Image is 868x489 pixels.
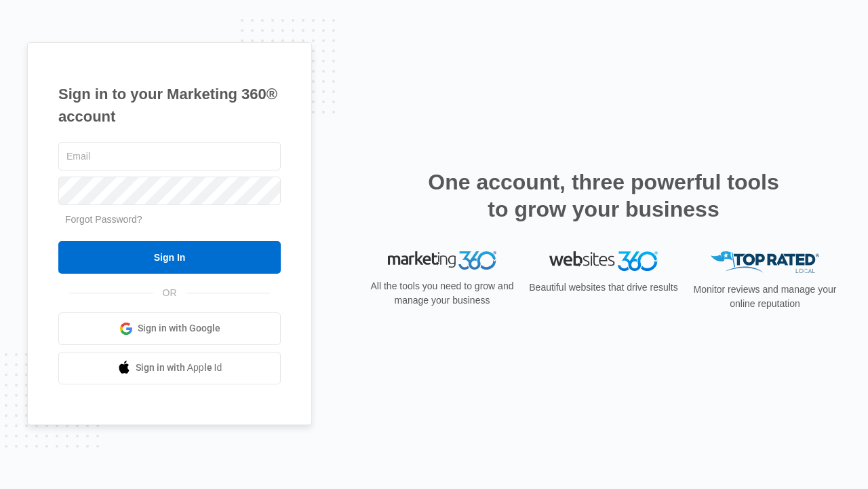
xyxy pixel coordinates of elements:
[58,352,281,384] a: Sign in with Apple Id
[138,321,220,336] span: Sign in with Google
[366,279,518,308] p: All the tools you need to grow and manage your business
[65,214,142,225] a: Forgot Password?
[58,312,281,345] a: Sign in with Google
[58,142,281,170] input: Email
[689,283,841,311] p: Monitor reviews and manage your online reputation
[549,251,658,271] img: Websites 360
[58,83,281,128] h1: Sign in to your Marketing 360® account
[528,280,679,295] p: Beautiful websites that drive results
[424,168,783,223] h2: One account, three powerful tools to grow your business
[153,286,186,300] span: OR
[58,241,281,274] input: Sign In
[388,251,496,270] img: Marketing 360
[711,251,819,274] img: Top Rated Local
[136,361,222,375] span: Sign in with Apple Id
